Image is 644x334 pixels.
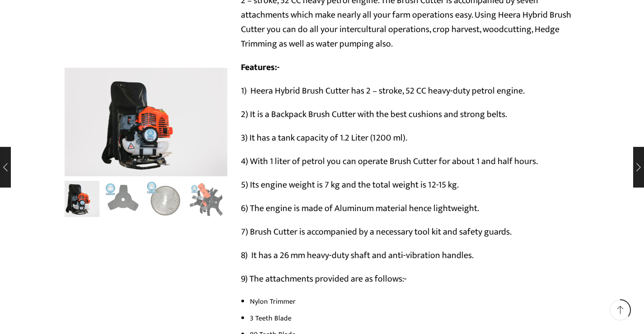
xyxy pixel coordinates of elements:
p: 9) The attachments provided are as follows:- [241,272,580,286]
li: 3 / 10 [146,181,183,217]
a: 14 [104,181,141,218]
li: 2 / 10 [104,181,141,217]
li: 4 / 10 [188,181,225,217]
a: 13 [188,181,225,218]
strong: Features:- [241,60,280,75]
div: 1 / 10 [65,68,227,176]
img: WEEDER [188,181,225,218]
a: Heera Brush Cutter [62,179,100,217]
li: Nylon Trimmer [250,295,580,308]
p: 7) Brush Cutter is accompanied by a necessary tool kit and safety guards. [241,225,580,239]
p: 3) It has a tank capacity of 1.2 Liter (1200 ml). [241,131,580,145]
a: 15 [146,181,183,218]
p: 2) It is a Backpack Brush Cutter with the best cushions and strong belts. [241,107,580,122]
li: 3 Teeth Blade [250,312,580,325]
p: 6) The engine is made of Aluminum material hence lightweight. [241,201,580,216]
p: 5) Its engine weight is 7 kg and the total weight is 12-15 kg. [241,178,580,192]
p: 4) With 1 liter of petrol you can operate Brush Cutter for about 1 and half hours. [241,154,580,169]
p: 1) Heera Hybrid Brush Cutter has 2 – stroke, 52 CC heavy-duty petrol engine. [241,84,580,98]
p: 8) It has a 26 mm heavy-duty shaft and anti-vibration handles. [241,248,580,263]
li: 1 / 10 [62,181,100,217]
